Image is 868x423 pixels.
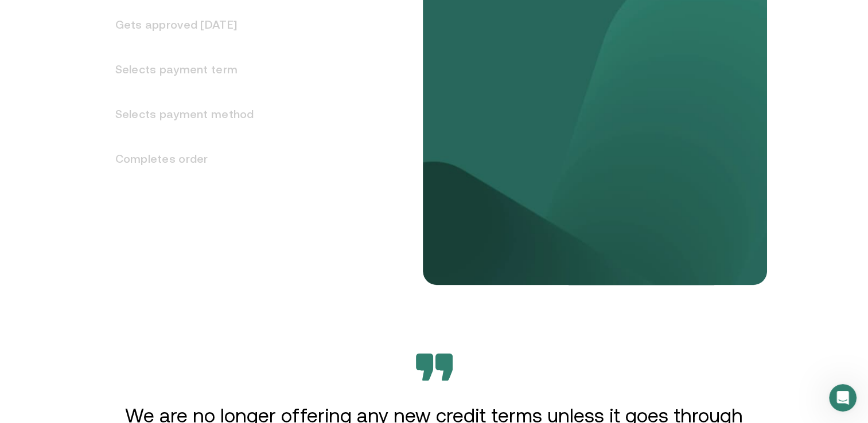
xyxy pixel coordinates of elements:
iframe: Intercom live chat [829,384,857,412]
img: Bevarabia [416,353,453,381]
h3: Selects payment term [102,47,283,92]
h3: Completes order [102,136,283,181]
h3: Selects payment method [102,92,283,136]
h3: Gets approved [DATE] [102,2,283,47]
